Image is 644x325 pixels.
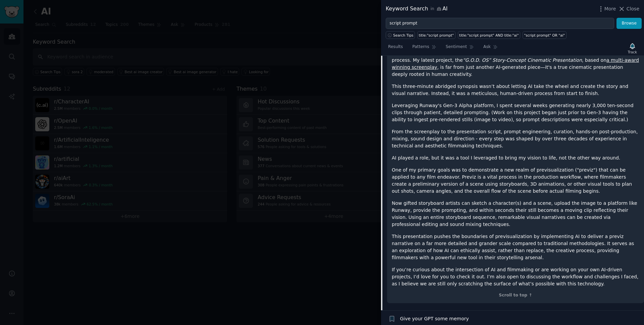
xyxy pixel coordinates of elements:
p: Leveraging Runway's Gen-3 Alpha platform, I spent several weeks generating nearly 3,000 ten-secon... [392,102,639,123]
div: title:"script prompt" [419,33,454,38]
a: Ask [481,42,500,55]
button: Browse [616,18,642,29]
span: Close [627,5,639,12]
input: Try a keyword related to your business [386,18,614,29]
span: Sentiment [446,44,467,50]
p: Now gifted storyboard artists can sketch a character(s) and a scene, upload the image to a platfo... [392,200,639,228]
span: in [430,6,434,12]
div: Scroll to top ↑ [392,292,639,298]
p: AI played a role, but it was a tool I leveraged to bring my vision to life, not the other way aro... [392,154,639,161]
a: Results [386,42,405,55]
p: This three-minute abridged synopsis wasn’t about letting AI take the wheel and create the story a... [392,83,639,97]
div: Keyword Search AI [386,5,447,13]
em: “G.O.D. OS” Story-Concept Cinematic Presentation [463,57,582,63]
a: Patterns [410,42,438,55]
span: Results [388,44,403,50]
span: More [604,5,616,12]
a: Sentiment [443,42,476,55]
a: "script prompt" OR "ai" [523,31,567,39]
p: If you’re curious about the intersection of AI and filmmaking or are working on your own AI-drive... [392,266,639,287]
span: Patterns [412,44,429,50]
div: "script prompt" OR "ai" [524,33,565,38]
a: title:"script prompt" AND title:"ai" [458,31,520,39]
a: title:"script prompt" [417,31,455,39]
a: Give your GPT some memory [400,315,469,322]
p: I’m a veteran indie filmmaker who’s recently been experimenting with AI to enhance the creative p... [392,50,639,78]
p: From the screenplay to the presentation script, prompt engineering, curation, hands-on post-produ... [392,128,639,149]
div: title:"script prompt" AND title:"ai" [459,33,519,38]
button: Search Tips [386,31,415,39]
button: Close [618,5,639,12]
span: Ask [483,44,491,50]
button: More [597,5,616,12]
p: This presentation pushes the boundaries of previsualization by implementing AI to deliver a previ... [392,233,639,261]
div: Track [628,50,637,54]
p: One of my primary goals was to demonstrate a new realm of previsualization ("previz") that can be... [392,167,639,195]
span: Search Tips [393,33,414,38]
button: Track [626,41,639,55]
